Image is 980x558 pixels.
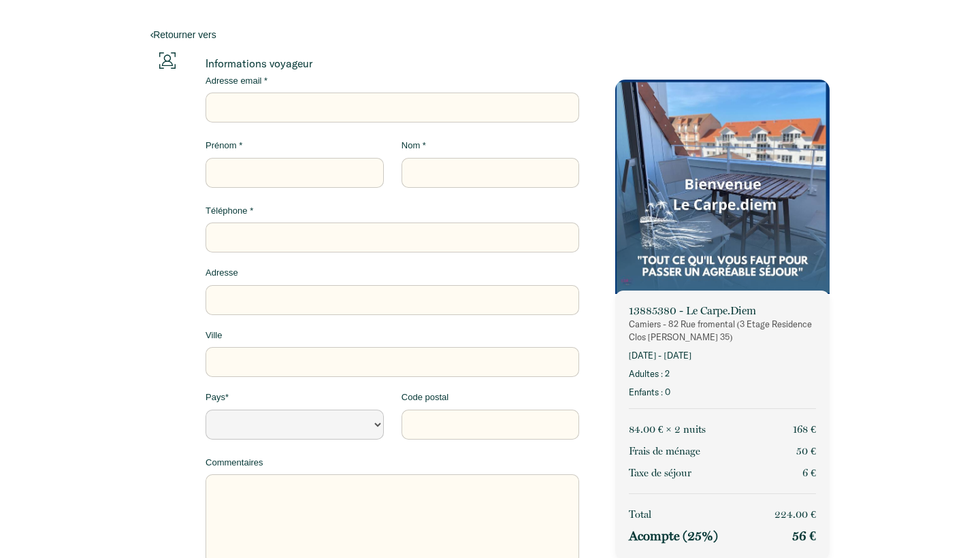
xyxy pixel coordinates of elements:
[796,443,816,459] p: 50 €
[11,5,52,46] button: Ouvrir le widget de chat LiveChat
[629,508,651,521] span: Total
[629,349,816,362] p: [DATE] - [DATE]
[402,139,426,152] label: Nom *
[402,391,448,404] label: Code postal
[702,423,706,436] span: s
[629,528,718,544] p: Acompte (25%)
[159,52,176,69] img: guests-info
[206,139,242,152] label: Prénom *
[206,456,263,470] label: Commentaires
[629,421,706,438] p: 84.00 € × 2 nuit
[629,386,816,399] p: Enfants : 0
[629,465,691,481] p: Taxe de séjour
[802,465,816,481] p: 6 €
[206,56,579,70] p: Informations voyageur
[629,318,816,344] p: Camiers - 82 Rue fromental (3 Etage Résidence Clos [PERSON_NAME] 35)
[206,391,229,404] label: Pays
[629,443,700,459] p: Frais de ménage
[793,421,816,438] p: 168 €
[206,74,267,88] label: Adresse email *
[206,410,383,440] select: Default select example
[629,367,816,380] p: Adultes : 2
[206,329,222,342] label: Ville
[150,27,830,42] a: Retourner vers
[206,266,238,280] label: Adresse
[792,528,816,544] p: 56 €
[629,304,816,318] p: 13885380 - Le Carpe.Diem
[774,508,816,521] span: 224.00 €
[206,204,253,218] label: Téléphone *
[615,80,830,294] img: rental-image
